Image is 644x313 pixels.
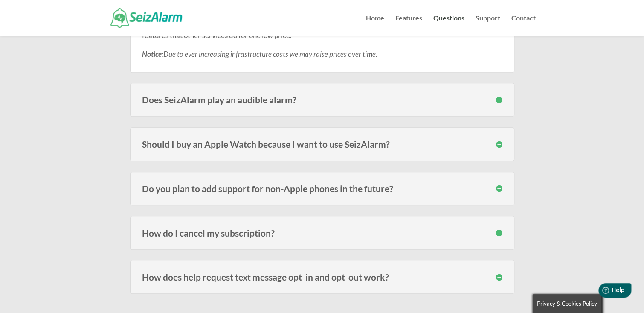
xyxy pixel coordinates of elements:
strong: Notice: [142,50,163,59]
a: Contact [511,15,536,36]
iframe: Help widget launcher [568,280,635,304]
h3: How do I cancel my subscription? [142,228,502,237]
a: Home [366,15,384,36]
em: Due to ever increasing infrastructure costs we may raise prices over time. [142,50,377,59]
h3: Does SeizAlarm play an audible alarm? [142,95,502,104]
a: Support [476,15,500,36]
img: SeizAlarm [110,8,183,27]
h3: Should I buy an Apple Watch because I want to use SeizAlarm? [142,140,502,149]
a: Questions [433,15,464,36]
h3: How does help request text message opt-in and opt-out work? [142,272,502,281]
a: Features [395,15,422,36]
span: Privacy & Cookies Policy [537,300,597,307]
h3: Do you plan to add support for non-Apple phones in the future? [142,184,502,193]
